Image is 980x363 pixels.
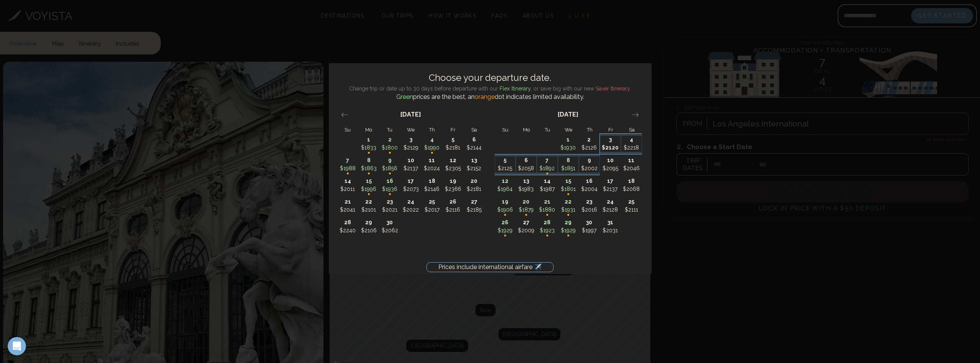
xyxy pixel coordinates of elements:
[358,195,379,216] td: Choose Monday, June 22, 2026 as your check-out date. It’s available.
[443,164,463,172] p: $2305
[495,156,515,164] p: 5
[396,93,584,100] span: prices are the best, an dot indicates limited availability.
[600,175,621,195] td: Choose Friday, July 17, 2026 as your check-out date. It’s available.
[401,164,421,172] p: $2137
[565,127,572,133] small: We
[337,154,358,175] td: Choose Sunday, June 7, 2026 as your check-out date. It’s available.
[600,218,621,227] p: 31
[558,164,578,172] p: $1851
[500,85,531,92] span: Flex Itinerary
[495,175,516,195] td: Choose Sunday, July 12, 2026 as your check-out date. It’s available.
[380,206,400,214] p: $2021
[558,177,578,185] p: 15
[464,195,485,216] td: Choose Saturday, June 27, 2026 as your check-out date. It’s available.
[600,198,621,206] p: 24
[338,165,358,182] p: •
[545,127,550,133] small: Tu
[400,154,421,175] td: Choose Wednesday, June 10, 2026 as your check-out date. It’s available.
[621,136,642,144] p: 4
[359,218,379,227] p: 29
[380,144,400,161] p: •
[338,218,358,227] p: 28
[600,227,621,235] p: $2031
[338,206,358,214] p: $2041
[358,175,379,195] td: Choose Monday, June 15, 2026 as your check-out date. It’s available.
[422,198,442,206] p: 25
[380,227,400,235] p: $2062
[621,195,642,216] td: Choose Saturday, July 25, 2026 as your check-out date. It’s available.
[537,206,557,223] p: •
[621,164,642,172] p: $2046
[516,177,536,185] p: 13
[345,127,351,133] small: Su
[495,216,516,237] td: Choose Sunday, July 26, 2026 as your check-out date. It’s available.
[600,164,621,172] p: $2095
[600,133,621,154] td: Choose Friday, July 3, 2026 as your check-out date. It’s available.
[579,227,599,235] p: $1997
[400,175,421,195] td: Choose Wednesday, June 17, 2026 as your check-out date. It’s available.
[359,186,379,203] p: •
[380,218,400,227] p: 30
[600,154,621,175] td: Choose Friday, July 10, 2026 as your check-out date. It’s available.
[579,195,600,216] td: Choose Thursday, July 23, 2026 as your check-out date. It’s available.
[359,206,379,214] p: $2101
[380,186,400,203] p: •
[379,133,400,154] td: Choose Tuesday, June 2, 2026 as your check-out date. It’s available.
[558,111,578,118] strong: [DATE]
[401,144,421,152] p: $2129
[400,111,421,118] strong: [DATE]
[600,195,621,216] td: Choose Friday, July 24, 2026 as your check-out date. It’s available.
[537,164,557,172] p: $1892
[443,206,463,214] p: $2116
[401,177,421,185] p: 17
[579,164,599,172] p: $2002
[365,127,372,133] small: Mo
[495,164,515,172] p: $2125
[516,206,536,214] p: $1879
[579,206,599,214] p: $2016
[338,185,358,193] p: $2011
[451,127,456,133] small: Fr
[464,136,484,144] p: 6
[579,177,599,185] p: 16
[337,195,358,216] td: Choose Sunday, June 21, 2026 as your check-out date. It’s available.
[421,175,443,195] td: Choose Thursday, June 18, 2026 as your check-out date. It’s available.
[558,175,579,195] td: Choose Wednesday, July 15, 2026 as your check-out date. It’s available.
[475,93,495,100] span: orange
[464,154,485,175] td: Choose Saturday, June 13, 2026 as your check-out date. It’s available.
[443,198,463,206] p: 26
[359,144,379,161] p: •
[537,165,557,182] p: •
[329,102,651,274] div: Calendar
[358,154,379,175] td: Choose Monday, June 8, 2026 as your check-out date. It’s available.
[600,144,621,152] p: $2120
[338,156,358,164] p: 7
[516,185,536,193] p: $1983
[621,133,642,154] td: Choose Saturday, July 4, 2026 as your check-out date. It’s available.
[443,156,463,164] p: 12
[579,198,599,206] p: 23
[495,227,515,244] p: •
[516,227,536,235] p: $2009
[387,127,392,133] small: Tu
[537,198,557,206] p: 21
[337,175,358,195] td: Choose Sunday, June 14, 2026 as your check-out date. It’s available.
[401,156,421,164] p: 10
[621,185,642,193] p: $2068
[600,136,621,144] p: 3
[537,216,558,237] td: Choose Tuesday, July 28, 2026 as your check-out date. It’s available.
[400,195,421,216] td: Choose Wednesday, June 24, 2026 as your check-out date. It’s available.
[558,156,578,164] p: 8
[464,206,484,214] p: $2185
[558,227,578,244] p: •
[621,156,642,164] p: 11
[429,127,435,133] small: Th
[516,216,537,237] td: Choose Monday, July 27, 2026 as your check-out date. It’s available.
[495,154,516,175] td: Choose Sunday, July 5, 2026 as your check-out date. It’s available.
[422,177,442,185] p: 18
[495,227,515,235] p: $1929
[379,195,400,216] td: Choose Tuesday, June 23, 2026 as your check-out date. It’s available.
[359,165,379,182] p: •
[516,206,536,223] p: •
[464,133,485,154] td: Choose Saturday, June 6, 2026 as your check-out date. It’s available.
